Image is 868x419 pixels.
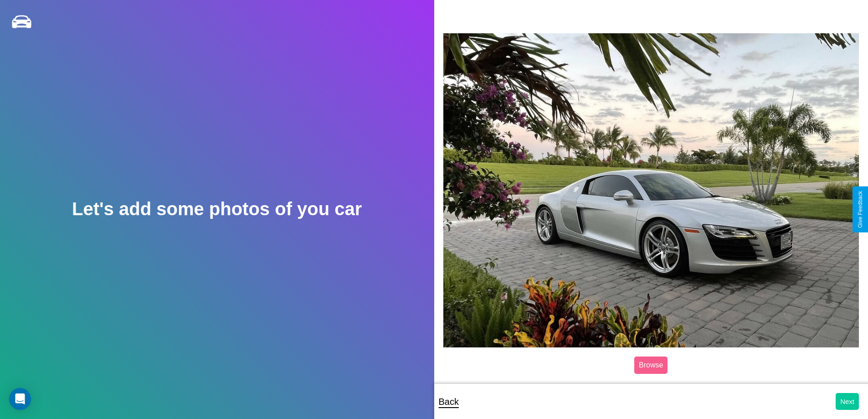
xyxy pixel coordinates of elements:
[9,388,31,410] div: Open Intercom Messenger
[439,393,459,410] p: Back
[634,357,668,374] label: Browse
[443,33,859,347] img: posted
[72,199,362,219] h2: Let's add some photos of you car
[857,191,863,228] div: Give Feedback
[836,393,859,410] button: Next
